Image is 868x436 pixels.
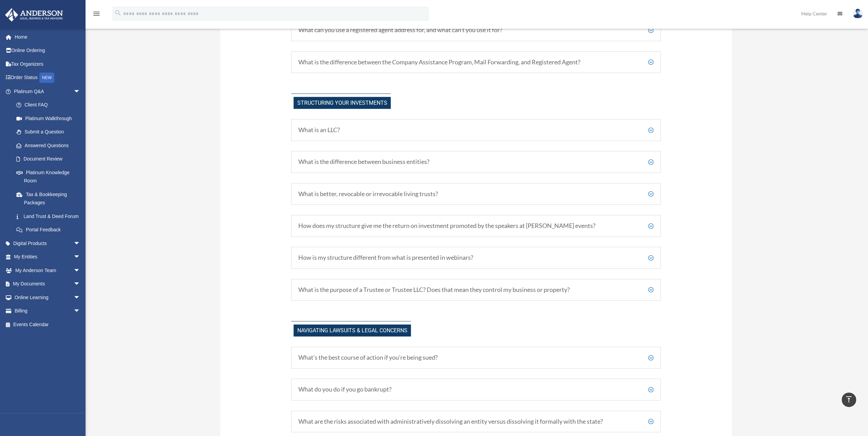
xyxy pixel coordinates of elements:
[74,250,87,264] span: arrow_drop_down
[298,26,653,34] h5: What can you use a registered agent address for, and what can’t you use it for?
[74,304,87,318] span: arrow_drop_down
[5,30,91,44] a: Home
[5,250,91,264] a: My Entitiesarrow_drop_down
[298,354,653,361] h5: What’s the best course of action if you’re being sued?
[298,190,653,198] h5: What is better, revocable or irrevocable living trusts?
[74,85,87,99] span: arrow_drop_down
[3,8,65,22] img: Anderson Advisors Platinum Portal
[10,188,91,209] a: Tax & Bookkeeping Packages
[298,158,653,166] h5: What is the difference between business entities?
[10,112,91,125] a: Platinum Walkthrough
[5,71,91,85] a: Order StatusNEW
[298,386,653,393] h5: What do you do if you go bankrupt?
[5,236,91,250] a: Digital Productsarrow_drop_down
[5,291,91,304] a: Online Learningarrow_drop_down
[298,59,653,66] h5: What is the difference between the Company Assistance Program, Mail Forwarding, and Registered Ag...
[74,264,87,278] span: arrow_drop_down
[294,97,391,109] span: Structuring Your investments
[10,209,91,223] a: Land Trust & Deed Forum
[5,318,91,331] a: Events Calendar
[74,236,87,251] span: arrow_drop_down
[10,223,91,237] a: Portal Feedback
[298,222,653,230] h5: How does my structure give me the return on investment promoted by the speakers at [PERSON_NAME] ...
[10,139,91,152] a: Answered Questions
[842,393,856,407] a: vertical_align_top
[10,152,91,166] a: Document Review
[845,395,853,403] i: vertical_align_top
[10,125,91,139] a: Submit a Question
[294,324,411,336] span: Navigating Lawsuits & Legal Concerns
[5,277,91,291] a: My Documentsarrow_drop_down
[853,9,863,18] img: User Pic
[39,73,54,83] div: NEW
[298,286,653,294] h5: What is the purpose of a Trustee or Trustee LLC? Does that mean they control my business or prope...
[298,126,653,134] h5: What is an LLC?
[114,9,122,17] i: search
[5,85,91,98] a: Platinum Q&Aarrow_drop_down
[10,166,91,188] a: Platinum Knowledge Room
[298,418,653,425] h5: What are the risks associated with administratively dissolving an entity versus dissolving it for...
[5,264,91,277] a: My Anderson Teamarrow_drop_down
[92,12,101,18] a: menu
[298,254,653,261] h5: How is my structure different from what is presented in webinars?
[10,98,87,112] a: Client FAQ
[5,304,91,318] a: Billingarrow_drop_down
[74,277,87,291] span: arrow_drop_down
[5,44,91,57] a: Online Ordering
[74,291,87,305] span: arrow_drop_down
[92,10,101,18] i: menu
[5,57,91,71] a: Tax Organizers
